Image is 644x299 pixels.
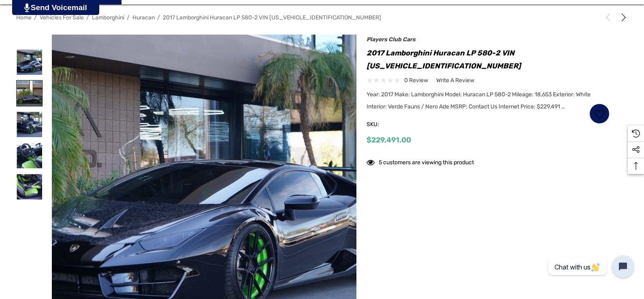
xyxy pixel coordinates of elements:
svg: Recently Viewed [632,129,640,138]
img: For Sale: 2017 Lamborghini Huracan LP 580-2 VIN ZHWUC2ZF6HLA06112 [17,49,42,75]
svg: Top [628,162,644,170]
img: For Sale: 2017 Lamborghini Huracan LP 580-2 VIN ZHWUC2ZF6HLA06112 [17,174,42,199]
a: Write a Review [436,75,474,85]
a: Players Club Cars [367,36,416,43]
a: 2017 Lamborghini Huracan LP 580-2 VIN [US_VEHICLE_IDENTIFICATION_NUMBER] [163,14,381,21]
a: Wish List [589,104,610,124]
a: Previous [604,13,615,21]
img: For Sale: 2017 Lamborghini Huracan LP 580-2 VIN ZHWUC2ZF6HLA06112 [17,81,42,106]
svg: Social Media [632,146,640,154]
img: For Sale: 2017 Lamborghini Huracan LP 580-2 VIN ZHWUC2ZF6HLA06112 [17,112,42,137]
svg: Wish List [595,109,604,119]
img: For Sale: 2017 Lamborghini Huracan LP 580-2 VIN ZHWUC2ZF6HLA06112 [17,143,42,168]
span: $229,491.00 [367,136,411,144]
h1: 2017 Lamborghini Huracan LP 580-2 VIN [US_VEHICLE_IDENTIFICATION_NUMBER] [367,47,610,72]
nav: Breadcrumb [16,11,628,25]
a: Huracan [132,14,155,21]
a: Vehicles For Sale [40,14,84,21]
a: Lamborghini [92,14,124,21]
div: 5 customers are viewing this product [367,155,474,168]
span: Write a Review [436,77,474,84]
span: Year: 2017 Make: Lamborghini Model: Huracan LP 580-2 Mileage: 18,653 Exterior: White Interior: Ve... [367,91,591,110]
span: SKU: [367,119,407,130]
a: Next [616,13,628,21]
span: 0 review [404,75,428,85]
a: Home [16,14,32,21]
img: PjwhLS0gR2VuZXJhdG9yOiBHcmF2aXQuaW8gLS0+PHN2ZyB4bWxucz0iaHR0cDovL3d3dy53My5vcmcvMjAwMC9zdmciIHhtb... [24,3,30,12]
